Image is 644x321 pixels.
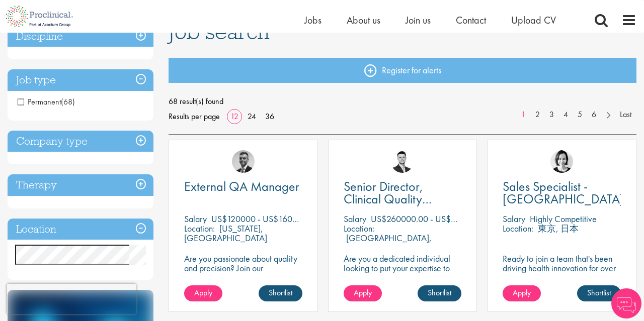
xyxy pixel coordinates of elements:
[184,178,299,195] span: External QA Manager
[344,254,462,311] p: Are you a dedicated individual looking to put your expertise to work fully flexibly in a remote p...
[8,131,153,152] h3: Company type
[184,223,215,234] span: Location:
[344,213,366,225] span: Salary
[503,178,624,207] span: Sales Specialist - [GEOGRAPHIC_DATA]
[194,287,212,298] span: Apply
[8,174,153,196] h3: Therapy
[344,178,432,220] span: Senior Director, Clinical Quality Assurance
[503,254,621,301] p: Ready to join a team that's been driving health innovation for over 70 years and build a career y...
[169,109,220,124] span: Results per page
[344,180,462,205] a: Senior Director, Clinical Quality Assurance
[587,109,601,121] a: 6
[456,14,486,27] a: Contact
[169,58,636,83] a: Register for alerts
[530,109,545,121] a: 2
[513,287,531,298] span: Apply
[344,232,432,253] p: [GEOGRAPHIC_DATA], [GEOGRAPHIC_DATA]
[18,96,75,107] span: Permanent
[615,109,636,121] a: Last
[184,254,302,311] p: Are you passionate about quality and precision? Join our pharmaceutical client and help ensure to...
[538,223,579,234] p: 東京, 日本
[8,219,153,240] h3: Location
[304,14,321,27] a: Jobs
[573,109,587,121] a: 5
[211,213,346,225] p: US$120000 - US$160000 per annum
[7,284,136,314] iframe: reCAPTCHA
[18,96,61,107] span: Permanent
[371,213,531,225] p: US$260000.00 - US$280000.00 per annum
[184,213,207,225] span: Salary
[611,288,641,318] img: Chatbot
[232,150,255,173] img: Alex Bill
[344,285,382,301] a: Apply
[227,111,242,122] a: 12
[347,14,380,27] a: About us
[558,109,573,121] a: 4
[262,111,278,122] a: 36
[418,285,461,301] a: Shortlist
[550,150,573,173] img: Nic Choa
[169,94,636,109] span: 68 result(s) found
[577,285,621,301] a: Shortlist
[530,213,597,225] p: Highly Competitive
[184,223,267,244] p: [US_STATE], [GEOGRAPHIC_DATA]
[184,285,222,301] a: Apply
[8,69,153,91] h3: Job type
[244,111,260,122] a: 24
[503,213,525,225] span: Salary
[391,150,414,173] img: Joshua Godden
[503,285,541,301] a: Apply
[544,109,559,121] a: 3
[259,285,302,301] a: Shortlist
[406,14,431,27] a: Join us
[344,223,374,234] span: Location:
[516,109,531,121] a: 1
[354,287,372,298] span: Apply
[61,96,75,107] span: (68)
[503,180,621,205] a: Sales Specialist - [GEOGRAPHIC_DATA]
[184,180,302,193] a: External QA Manager
[8,26,153,47] h3: Discipline
[503,223,533,234] span: Location:
[511,14,556,27] a: Upload CV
